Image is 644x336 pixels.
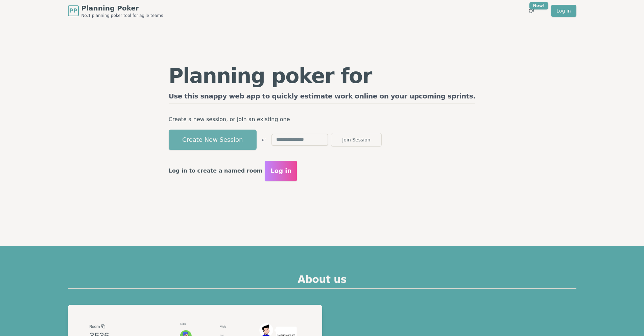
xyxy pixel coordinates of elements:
button: Join Session [331,133,382,147]
button: Log in [265,161,297,181]
h2: About us [68,273,576,289]
p: Log in to create a named room [169,166,263,176]
span: No.1 planning poker tool for agile teams [81,13,163,18]
span: PP [69,7,77,15]
p: Create a new session, or join an existing one [169,115,476,124]
div: New! [529,2,549,9]
span: Log in [270,166,291,176]
h1: Planning poker for [169,66,476,86]
span: or [262,137,266,142]
h2: Use this snappy web app to quickly estimate work online on your upcoming sprints. [169,91,476,104]
button: New! [525,5,538,17]
a: Log in [551,5,576,17]
button: Create New Session [169,130,257,150]
span: Planning Poker [81,3,163,13]
a: PPPlanning PokerNo.1 planning poker tool for agile teams [68,3,163,18]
